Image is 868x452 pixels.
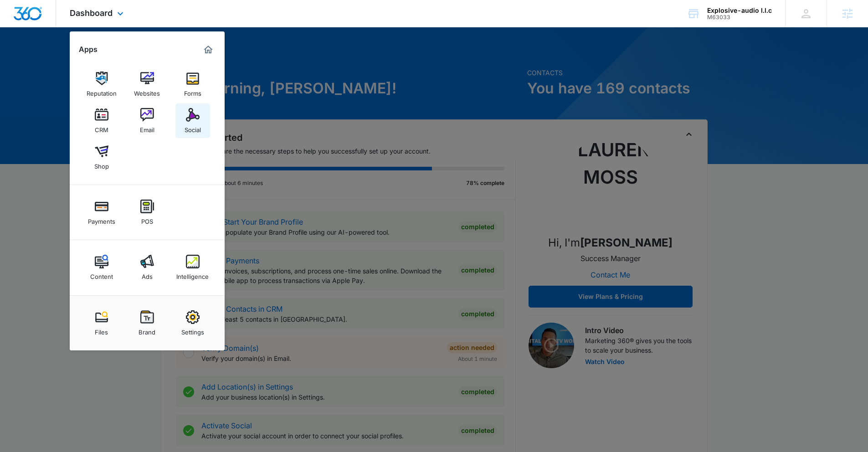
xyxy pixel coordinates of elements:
div: CRM [95,122,108,134]
div: account id [707,14,772,21]
div: Domain: [DOMAIN_NAME] [24,24,100,31]
a: Email [130,103,164,138]
a: CRM [84,103,119,138]
a: Payments [84,195,119,230]
div: Content [90,268,113,280]
a: Social [175,103,210,138]
div: POS [141,213,153,225]
div: Payments [88,213,115,225]
a: POS [130,195,164,230]
div: Settings [181,324,204,336]
div: Websites [134,85,160,97]
img: tab_keywords_by_traffic_grey.svg [91,53,98,60]
a: Settings [175,306,210,340]
a: Brand [130,306,164,340]
div: Intelligence [176,268,209,280]
a: Forms [175,67,210,102]
a: Reputation [84,67,119,102]
img: tab_domain_overview_orange.svg [25,53,32,60]
a: Files [84,306,119,340]
a: Intelligence [175,250,210,285]
div: Shop [94,158,109,170]
img: logo_orange.svg [15,15,22,22]
a: Content [84,250,119,285]
div: Keywords by Traffic [101,54,154,60]
a: Websites [130,67,164,102]
img: website_grey.svg [15,24,22,31]
div: Brand [139,324,155,336]
div: Forms [184,85,201,97]
a: Shop [84,140,119,175]
div: v 4.0.25 [26,15,45,22]
a: Ads [130,250,164,285]
a: Marketing 360® Dashboard [201,42,216,57]
div: Reputation [87,85,117,97]
div: Ads [142,268,153,280]
div: Email [140,122,154,134]
div: account name [707,7,772,14]
div: Domain Overview [35,54,82,60]
div: Social [185,122,201,134]
h2: Apps [79,45,98,54]
span: Dashboard [70,8,113,18]
div: Files [95,324,108,336]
